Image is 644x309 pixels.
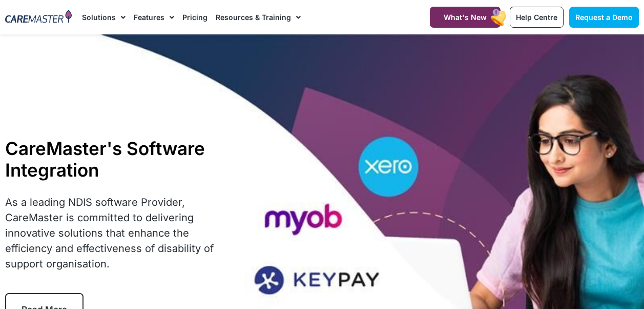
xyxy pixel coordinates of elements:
[5,138,220,181] h1: CareMaster's Software Integration
[510,7,564,28] a: Help Centre
[575,13,633,22] span: Request a Demo
[516,13,557,22] span: Help Centre
[444,13,487,22] span: What's New
[430,7,501,28] a: What's New
[569,7,639,28] a: Request a Demo
[5,10,72,25] img: CareMaster Logo
[5,195,220,272] p: As a leading NDIS software Provider, CareMaster is committed to delivering innovative solutions t...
